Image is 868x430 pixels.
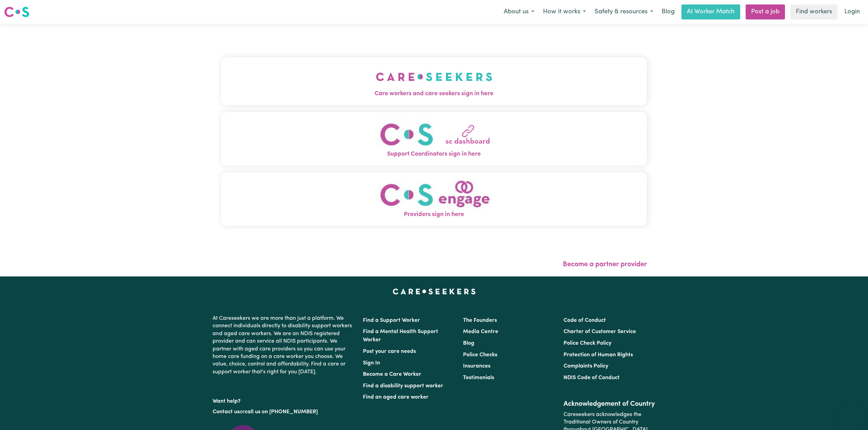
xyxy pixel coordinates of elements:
a: Careseekers home page [393,289,476,294]
a: Sign In [363,360,380,366]
button: Providers sign in here [221,172,647,226]
a: Media Centre [463,329,498,334]
a: Blog [463,341,474,346]
button: About us [499,5,539,19]
a: call us on [PHONE_NUMBER] [245,409,318,415]
button: Care workers and care seekers sign in here [221,57,647,105]
a: AI Worker Match [681,4,740,19]
a: Testimonials [463,375,494,381]
a: Code of Conduct [564,318,606,323]
button: Support Coordinators sign in here [221,112,647,166]
a: Complaints Policy [564,363,608,369]
span: Providers sign in here [221,210,647,219]
a: Insurances [463,363,490,369]
a: The Founders [463,318,497,323]
a: Police Checks [463,352,497,358]
a: Blog [657,4,679,19]
a: Find an aged care worker [363,395,429,400]
iframe: Button to launch messaging window [841,403,863,425]
span: Support Coordinators sign in here [221,150,647,159]
a: Contact us [213,409,240,415]
button: How it works [539,5,590,19]
a: Find workers [790,4,838,19]
a: Careseekers logo [4,4,29,20]
img: Careseekers logo [4,6,29,18]
a: Police Check Policy [564,341,611,346]
a: Protection of Human Rights [564,352,633,358]
a: Post a job [746,4,785,19]
p: Want help? [213,395,355,405]
a: Find a Support Worker [363,318,420,323]
a: Charter of Customer Service [564,329,636,334]
span: Care workers and care seekers sign in here [221,89,647,98]
button: Safety & resources [590,5,657,19]
a: Become a partner provider [563,261,647,268]
a: Post your care needs [363,349,416,354]
h2: Acknowledgement of Country [564,400,655,408]
a: NDIS Code of Conduct [564,375,620,381]
a: Login [840,4,864,19]
a: Become a Care Worker [363,372,421,377]
a: Find a disability support worker [363,383,443,389]
p: At Careseekers we are more than just a platform. We connect individuals directly to disability su... [213,312,355,378]
p: or [213,405,355,418]
a: Find a Mental Health Support Worker [363,329,438,343]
